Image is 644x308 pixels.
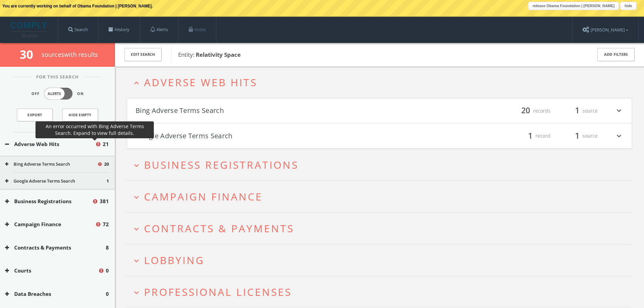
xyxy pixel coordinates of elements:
a: Search [58,17,98,43]
span: 30 [20,46,39,62]
button: expand_moreProfessional Licenses [132,286,632,298]
span: Business Registrations [144,158,299,172]
a: Export [17,109,53,121]
button: Add Filters [597,48,635,61]
button: Contracts & Payments [5,244,106,252]
i: expand_more [615,105,623,117]
button: expand_moreContracts & Payments [132,223,632,234]
button: Bing Adverse Terms Search [5,161,97,168]
div: record [510,130,550,142]
button: expand_moreLobbying [132,255,632,266]
span: 21 [103,140,109,148]
i: expand_more [132,256,141,265]
b: Relativity Space [196,51,241,58]
span: 1 [525,130,535,142]
div: source [557,130,598,142]
button: Google Adverse Terms Search [136,130,380,142]
a: [PERSON_NAME] [572,17,638,43]
span: source s with results [42,50,98,58]
span: Professional Licenses [144,285,292,299]
span: For This Search [31,74,84,80]
i: expand_more [132,193,141,202]
span: 20 [104,161,109,168]
div: source [557,105,598,117]
button: expand_moreBusiness Registrations [132,159,632,170]
button: release Obama Foundation | [PERSON_NAME] [528,2,619,10]
span: 1 [572,130,582,142]
span: 1 [106,178,109,185]
span: Off [31,91,40,97]
a: Alerts [140,17,178,43]
b: You are currently working on behalf of Obama Foundation | [PERSON_NAME]. [2,4,153,8]
button: Bing Adverse Terms Search [136,105,380,117]
i: expand_more [615,130,623,142]
span: Entity: [178,51,241,58]
span: 20 [518,105,533,117]
span: Campaign Finance [144,190,263,204]
i: expand_more [132,224,141,234]
i: expand_more [132,161,141,170]
span: On [77,91,84,97]
span: 0 [106,290,109,298]
span: 0 [106,267,109,275]
span: Adverse Web Hits [144,75,257,89]
div: records [510,105,550,117]
button: expand_moreCampaign Finance [132,191,632,202]
button: Data Breaches [5,290,106,298]
i: expand_less [132,78,141,88]
button: Courts [5,267,98,275]
button: expand_lessAdverse Web Hits [132,77,632,88]
span: 72 [103,220,109,228]
span: Contracts & Payments [144,221,294,235]
button: Edit Search [124,48,162,61]
button: Adverse Web Hits [5,140,95,148]
button: Business Registrations [5,197,92,205]
button: Campaign Finance [5,220,95,228]
button: Hide Empty [62,109,98,121]
span: Lobbying [144,253,205,267]
span: 1 [572,105,582,117]
a: History [98,17,140,43]
span: 8 [106,244,109,252]
button: Google Adverse Terms Search [5,178,106,185]
img: illumis [10,22,48,38]
span: 381 [100,197,109,205]
i: expand_more [132,288,141,297]
button: hide [620,2,637,10]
